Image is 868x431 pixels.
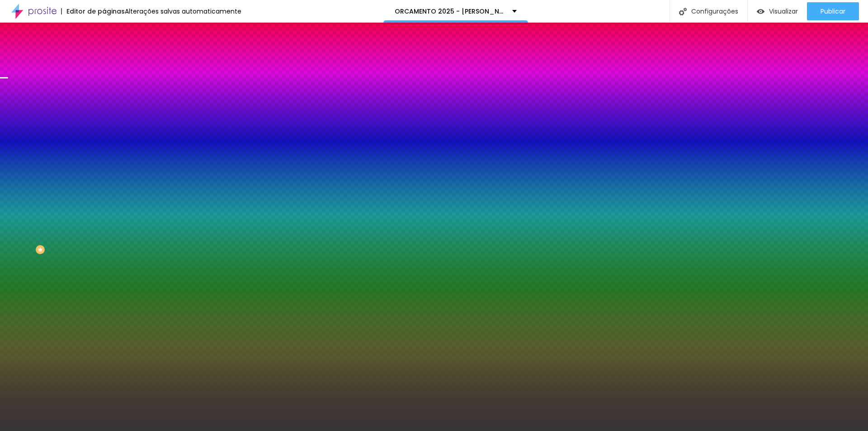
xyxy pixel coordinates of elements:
p: ORCAMENTO 2025 - [PERSON_NAME] [395,8,505,14]
button: Publicar [807,2,859,20]
div: Alterações salvas automaticamente [125,8,241,14]
img: Icone [679,8,687,15]
img: view-1.svg [757,8,764,15]
button: Visualizar [748,2,807,20]
div: Editor de páginas [61,8,125,14]
span: Publicar [821,8,845,15]
span: Visualizar [769,8,798,15]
